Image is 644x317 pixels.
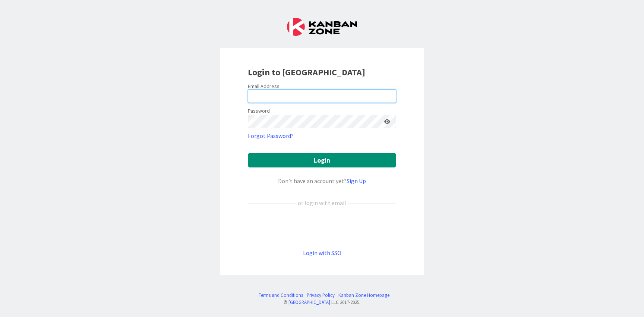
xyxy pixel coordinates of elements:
a: Terms and Conditions [259,292,303,299]
img: Kanban Zone [287,18,357,36]
label: Password [248,107,270,115]
div: Don’t have an account yet? [248,176,396,185]
iframe: Sign in with Google Button [244,220,400,236]
a: Kanban Zone Homepage [338,292,389,299]
div: or login with email [296,198,348,207]
div: © LLC 2017- 2025 . [255,299,389,306]
a: Login with SSO [303,249,341,257]
a: Forgot Password? [248,131,294,140]
a: Sign Up [347,177,366,185]
a: Privacy Policy [307,292,335,299]
label: Email Address [248,83,280,90]
b: Login to [GEOGRAPHIC_DATA] [248,66,365,78]
a: [GEOGRAPHIC_DATA] [288,299,330,305]
button: Login [248,153,396,167]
